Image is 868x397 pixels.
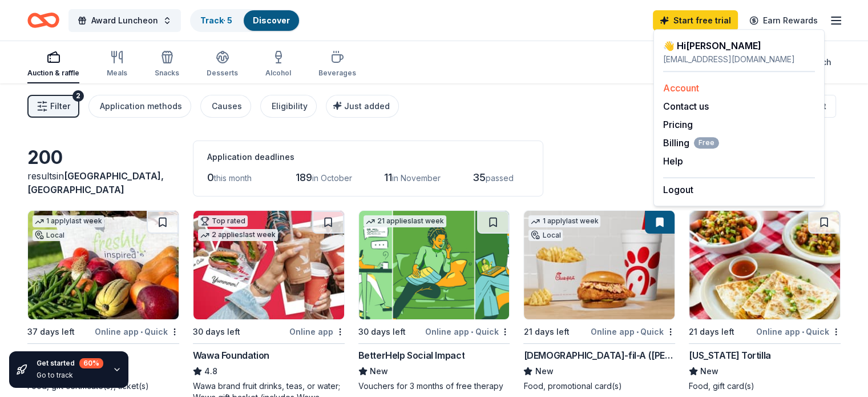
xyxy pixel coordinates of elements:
button: Auction & raffle [27,46,79,83]
span: 11 [384,171,392,183]
div: 30 days left [193,325,240,339]
div: Local [528,230,563,241]
button: BillingFree [663,136,719,150]
button: Just added [326,95,399,118]
a: Image for BetterHelp Social Impact21 applieslast week30 days leftOnline app•QuickBetterHelp Socia... [358,210,510,392]
button: Desserts [207,46,238,83]
span: 0 [207,171,214,183]
div: Online app [289,324,345,339]
div: Local [33,230,67,241]
div: Snacks [155,69,179,78]
button: Meals [107,46,127,83]
span: 4.8 [204,364,217,378]
a: Start free trial [653,10,738,31]
span: • [636,327,639,336]
button: Help [663,154,683,168]
div: [EMAIL_ADDRESS][DOMAIN_NAME] [663,53,815,66]
div: Food, gift card(s) [689,380,841,392]
button: Award Luncheon [68,9,181,32]
span: [GEOGRAPHIC_DATA], [GEOGRAPHIC_DATA] [27,170,164,195]
div: 1 apply last week [528,215,600,227]
a: Account [663,82,699,94]
div: Online app Quick [756,324,841,339]
button: Causes [200,95,251,118]
span: New [370,364,388,378]
a: Track· 5 [200,15,232,25]
div: 200 [27,146,179,169]
div: Auction & raffle [27,69,79,78]
span: Free [694,137,719,149]
div: 21 days left [523,325,569,339]
div: [DEMOGRAPHIC_DATA]-fil-A ([PERSON_NAME][GEOGRAPHIC_DATA]) [523,348,675,362]
img: Image for BetterHelp Social Impact [359,211,510,319]
span: Billing [663,136,719,150]
span: • [802,327,804,336]
div: 1 apply last week [33,215,104,227]
div: Application deadlines [207,150,529,164]
button: Snacks [155,46,179,83]
div: Wawa Foundation [193,348,269,362]
button: Logout [663,183,693,197]
div: 2 [72,90,84,102]
a: Discover [253,15,290,25]
span: 189 [296,171,312,183]
div: Vouchers for 3 months of free therapy [358,380,510,392]
span: Just added [344,101,390,111]
button: Filter2 [27,95,79,118]
a: Image for Alstede Farms1 applylast weekLocal37 days leftOnline app•QuickAlstede FarmsNewFood, gif... [27,210,179,392]
img: Image for Alstede Farms [28,211,179,319]
img: Image for California Tortilla [689,211,840,319]
button: Alcohol [265,46,291,83]
div: 2 applies last week [198,229,278,241]
div: 21 applies last week [364,215,446,227]
div: Get started [37,358,103,368]
div: BetterHelp Social Impact [358,348,465,362]
div: [US_STATE] Tortilla [689,348,770,362]
span: this month [214,173,252,183]
button: Track· 5Discover [190,9,300,32]
div: Top rated [198,215,248,227]
div: Beverages [318,69,356,78]
a: Pricing [663,119,693,130]
a: Image for California Tortilla21 days leftOnline app•Quick[US_STATE] TortillaNewFood, gift card(s) [689,210,841,392]
div: 37 days left [27,325,75,339]
a: Earn Rewards [742,10,825,31]
span: passed [486,173,514,183]
div: Alcohol [265,69,291,78]
div: Desserts [207,69,238,78]
div: 30 days left [358,325,406,339]
button: Contact us [663,99,709,113]
span: Filter [50,99,70,113]
span: • [471,327,473,336]
img: Image for Wawa Foundation [193,211,344,319]
a: Image for Chick-fil-A (Morris Plains)1 applylast weekLocal21 days leftOnline app•Quick[DEMOGRAPHI... [523,210,675,392]
button: Eligibility [260,95,317,118]
button: Application methods [88,95,191,118]
div: Online app Quick [425,324,510,339]
span: in October [312,173,352,183]
div: Causes [212,99,242,113]
img: Image for Chick-fil-A (Morris Plains) [524,211,675,319]
div: 60 % [79,358,103,368]
div: Food, promotional card(s) [523,380,675,392]
span: in November [392,173,441,183]
div: results [27,169,179,197]
a: Home [27,7,59,34]
span: New [700,364,718,378]
span: Award Luncheon [91,14,158,27]
div: Online app Quick [95,324,179,339]
span: 35 [473,171,486,183]
button: Beverages [318,46,356,83]
span: in [27,170,164,195]
div: Go to track [37,371,103,380]
div: 21 days left [689,325,734,339]
span: New [535,364,553,378]
div: Eligibility [272,99,308,113]
div: Meals [107,69,127,78]
div: 👋 Hi [PERSON_NAME] [663,39,815,53]
span: • [140,327,143,336]
div: Online app Quick [591,324,675,339]
div: Application methods [100,99,182,113]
